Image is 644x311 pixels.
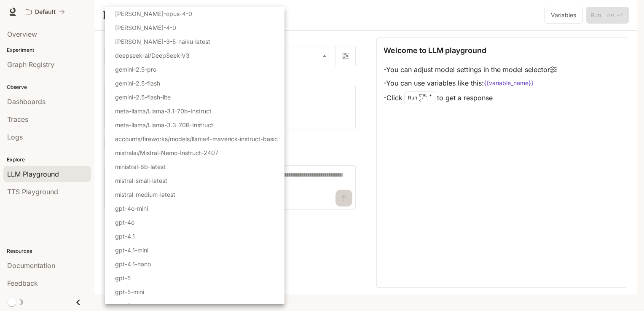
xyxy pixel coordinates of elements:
[115,301,147,310] p: gpt-5-nano
[115,176,167,185] p: mistral-small-latest
[115,273,131,282] p: gpt-5
[115,37,210,46] p: [PERSON_NAME]-3-5-haiku-latest
[115,121,213,129] p: meta-llama/Llama-3.3-70B-Instruct
[115,246,148,255] p: gpt-4.1-mini
[115,79,160,88] p: gemini-2.5-flash
[115,9,192,18] p: [PERSON_NAME]-opus-4-0
[115,204,148,213] p: gpt-4o-mini
[115,287,144,296] p: gpt-5-mini
[115,162,166,171] p: ministral-8b-latest
[115,190,175,199] p: mistral-medium-latest
[115,260,151,268] p: gpt-4.1-nano
[115,65,156,74] p: gemini-2.5-pro
[115,134,278,143] p: accounts/fireworks/models/llama4-maverick-instruct-basic
[115,23,176,32] p: [PERSON_NAME]-4-0
[115,232,135,241] p: gpt-4.1
[115,107,212,115] p: meta-llama/Llama-3.1-70b-Instruct
[115,51,190,60] p: deepseek-ai/DeepSeek-V3
[115,218,134,227] p: gpt-4o
[115,148,218,157] p: mistralai/Mistral-Nemo-Instruct-2407
[115,93,171,102] p: gemini-2.5-flash-lite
